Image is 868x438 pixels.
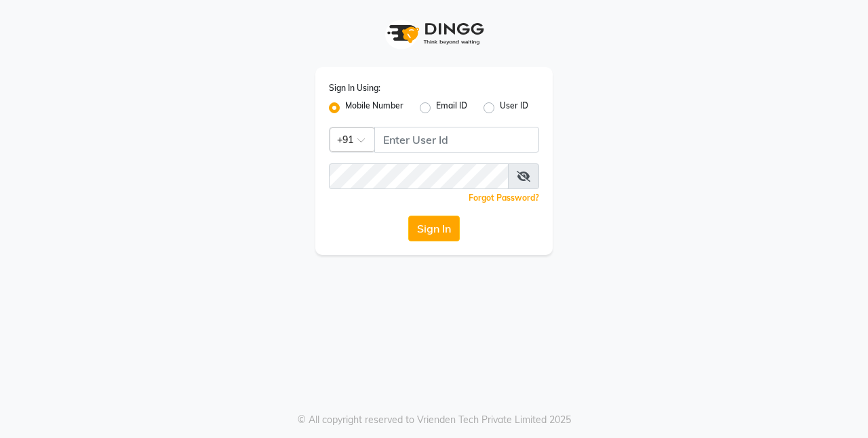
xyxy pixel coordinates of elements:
input: Username [374,127,539,153]
img: logo1.svg [380,14,488,54]
a: Forgot Password? [469,193,539,203]
label: Email ID [436,100,467,116]
label: User ID [500,100,528,116]
input: Username [329,163,509,189]
label: Mobile Number [345,100,403,116]
label: Sign In Using: [329,82,380,94]
button: Sign In [408,216,460,241]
